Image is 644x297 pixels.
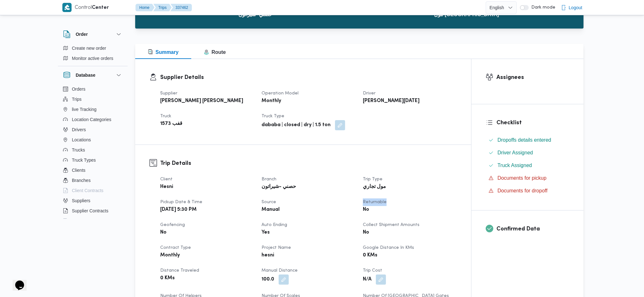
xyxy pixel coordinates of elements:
[262,246,291,250] span: Project Name
[497,187,547,195] span: Documents for dropoff
[60,185,125,196] button: Client Contracts
[262,229,270,236] b: Yes
[60,94,125,104] button: Trips
[160,159,457,168] h3: Trip Details
[262,183,296,191] b: حصني -شيراتون
[63,30,123,38] button: Order
[262,206,280,214] b: Manual
[569,4,582,11] span: Logout
[363,97,420,105] b: [PERSON_NAME][DATE]
[72,44,106,52] span: Create new order
[72,187,104,194] span: Client Contracts
[363,246,414,250] span: Google distance in KMs
[262,268,298,273] span: Manual Distance
[204,49,226,55] span: Route
[60,84,125,94] button: Orders
[363,276,371,283] b: N/A
[497,150,533,155] span: Driver Assigned
[262,97,281,105] b: Monthly
[486,135,569,145] button: Dropoffs details entered
[262,91,299,95] span: Operation Model
[559,1,585,14] button: Logout
[160,73,457,82] h3: Supplier Details
[58,84,128,221] div: Database
[60,165,125,175] button: Clients
[160,229,167,236] b: No
[160,252,180,259] b: Monthly
[60,175,125,185] button: Branches
[60,135,125,145] button: Locations
[60,145,125,155] button: Trucks
[160,206,197,214] b: [DATE] 5:30 PM
[363,223,420,227] span: Collect Shipment Amounts
[160,91,177,95] span: Supplier
[497,137,551,143] span: Dropoffs details entered
[496,73,569,82] h3: Assignees
[72,197,90,204] span: Suppliers
[363,229,369,236] b: No
[60,206,125,216] button: Supplier Contracts
[160,183,173,191] b: Hesni
[160,120,182,128] b: 1573 قفب
[63,71,123,79] button: Database
[60,216,125,226] button: Devices
[363,252,377,259] b: 0 KMs
[160,177,173,181] span: Client
[160,200,202,204] span: Pickup date & time
[363,177,382,181] span: Trip Type
[486,160,569,171] button: Truck Assigned
[60,114,125,125] button: Location Categories
[496,225,569,233] h3: Confirmed Data
[6,272,27,291] iframe: chat widget
[72,217,88,225] span: Devices
[72,85,85,93] span: Orders
[363,206,369,214] b: No
[160,223,185,227] span: Geofencing
[60,53,125,63] button: Monitor active orders
[72,106,97,113] span: live Tracking
[529,5,555,10] span: Dark mode
[363,268,382,273] span: Trip Cost
[496,119,569,127] h3: Checklist
[363,200,387,204] span: Returnable
[497,162,532,169] span: Truck Assigned
[497,149,533,157] span: Driver Assigned
[486,186,569,196] button: Documents for dropoff
[72,126,86,133] span: Drivers
[160,97,243,105] b: [PERSON_NAME] [PERSON_NAME]
[148,49,179,55] span: Summary
[486,173,569,183] button: Documents for pickup
[160,246,191,250] span: Contract Type
[72,116,111,123] span: Location Categories
[60,196,125,206] button: Suppliers
[170,4,192,11] button: 337462
[72,156,96,164] span: Truck Types
[72,95,82,103] span: Trips
[72,177,91,184] span: Branches
[497,174,546,182] span: Documents for pickup
[160,114,171,118] span: Truck
[62,3,72,12] img: X8yXhbKr1z7QwAAAABJRU5ErkJggg==
[262,114,284,118] span: Truck Type
[262,177,276,181] span: Branch
[262,200,276,204] span: Source
[153,4,172,11] button: Trips
[60,125,125,135] button: Drivers
[486,148,569,158] button: Driver Assigned
[60,104,125,114] button: live Tracking
[92,5,109,10] b: Center
[262,276,274,283] b: 100.0
[76,71,95,79] h3: Database
[72,146,85,154] span: Trucks
[363,91,376,95] span: Driver
[497,163,532,168] span: Truck Assigned
[72,166,85,174] span: Clients
[72,207,108,215] span: Supplier Contracts
[497,136,551,144] span: Dropoffs details entered
[262,223,287,227] span: Auto Ending
[363,183,386,191] b: مول تجاري
[76,30,88,38] h3: Order
[262,121,331,129] b: dababa | closed | dry | 1.5 ton
[58,43,128,66] div: Order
